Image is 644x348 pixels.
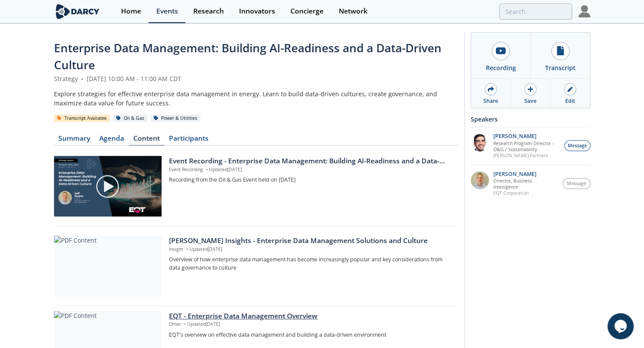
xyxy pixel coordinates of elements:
[165,135,213,145] a: Participants
[54,115,110,122] div: Transcript Available
[54,4,101,19] img: logo-wide.svg
[530,33,590,78] a: Transcript
[563,178,590,189] button: Message
[169,176,452,184] p: Recording from the Oil & Gas Event held on [DATE]
[493,133,560,139] p: [PERSON_NAME]
[493,171,558,177] p: [PERSON_NAME]
[95,135,129,145] a: Agenda
[169,321,452,328] p: Other Updated [DATE]
[121,8,141,15] div: Home
[493,178,558,190] p: Director, Business Intelligence
[54,156,162,216] img: Video Content
[339,8,368,15] div: Network
[483,97,498,105] div: Share
[550,79,590,108] a: Edit
[290,8,324,15] div: Concierge
[169,156,452,166] div: Event Recording - Enterprise Data Management: Building AI-Readiness and a Data-Driven Culture
[493,152,560,159] p: [PERSON_NAME] Partners
[493,190,558,196] p: EQT Corporation
[607,313,635,339] iframe: chat widget
[169,331,452,339] p: EQT's overview on effective data management and building a data-driven environment​
[169,166,452,173] p: Event Recording Updated [DATE]
[169,246,452,253] p: Insight Updated [DATE]
[193,8,224,15] div: Research
[564,140,590,151] button: Message
[95,174,120,199] img: play-chapters-gray.svg
[129,135,165,145] a: Content
[113,115,148,122] div: Oil & Gas
[204,166,209,172] span: •
[169,311,452,321] div: EQT - Enterprise Data Management Overview
[568,142,587,149] span: Message
[169,256,452,272] p: Overview of how enterprise data management has become increasingly popular and key considerations...
[471,111,590,127] div: Speakers
[486,63,516,72] div: Recording
[471,33,531,78] a: Recording
[169,236,452,246] div: [PERSON_NAME] Insights - Enterprise Data Management Solutions and Culture
[239,8,275,15] div: Innovators
[185,246,189,252] span: •
[578,5,590,17] img: Profile
[80,74,85,83] span: •
[524,97,536,105] div: Save
[565,97,575,105] div: Edit
[54,156,458,217] a: Video Content Event Recording - Enterprise Data Management: Building AI-Readiness and a Data-Driv...
[54,135,95,145] a: Summary
[151,115,201,122] div: Power & Utilities
[567,180,586,187] span: Message
[54,236,458,297] a: PDF Content [PERSON_NAME] Insights - Enterprise Data Management Solutions and Culture Insight •Up...
[545,63,576,72] div: Transcript
[471,171,489,189] img: eb7a441d-c5a9-45fd-9868-f1672156d8f0
[493,140,560,152] p: Research Program Director - O&G / Sustainability
[54,89,458,108] div: Explore strategies for effective enterprise data management in energy. Learn to build data-driven...
[54,40,442,73] span: Enterprise Data Management: Building AI-Readiness and a Data-Driven Culture
[182,321,187,327] span: •
[471,133,489,152] img: 44401130-f463-4f9c-a816-b31c67b6af04
[156,8,178,15] div: Events
[499,3,572,20] input: Advanced Search
[54,74,458,83] div: Strategy [DATE] 10:00 AM - 11:00 AM CDT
